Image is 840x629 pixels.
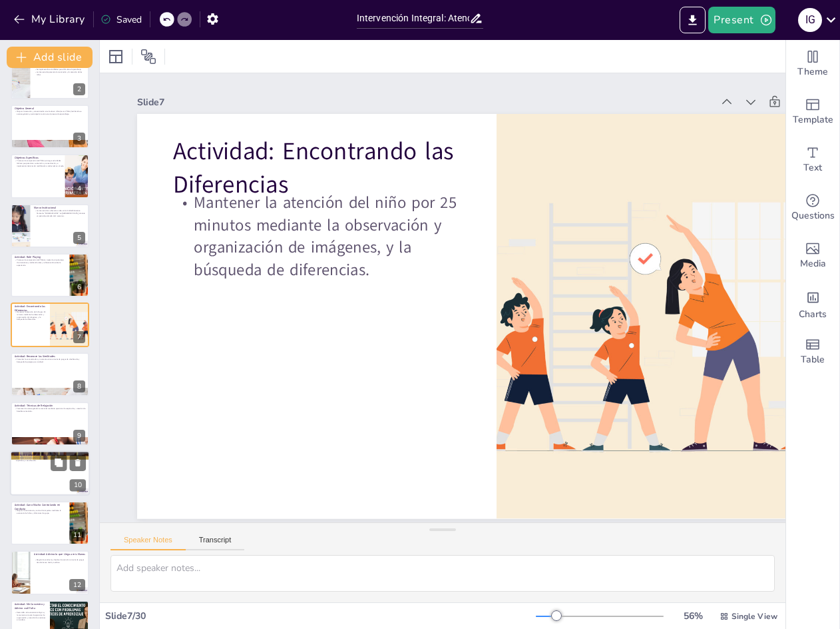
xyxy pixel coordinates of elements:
p: Actividad: Role Playing [15,255,66,259]
input: Insert title [357,9,469,28]
p: Mejorar la atención y concentración en el aula en niños/as con TDAH, facilitando su autorregulaci... [15,110,85,115]
p: Se implementan actividades que estimulan el aprendizaje. [34,68,85,71]
button: Present [708,7,775,33]
p: Actividad: Gano Mucho Controlando mi Conducta [15,503,66,510]
div: Saved [101,13,142,26]
span: Position [140,49,156,65]
p: Marco Institucional [34,206,85,210]
button: Transcript [186,536,245,550]
div: Slide 7 / 30 [105,610,536,622]
div: Add a table [786,328,839,376]
button: I G [798,7,822,33]
div: https://cdn.sendsteps.com/images/slides/2025_05_09_04_23-OaGrJBABiL3MRiiI.pngObjetivos Específico... [11,154,89,198]
div: 8 [11,352,89,396]
div: 9 [11,402,89,446]
div: 11 [11,501,89,545]
div: Change the overall theme [786,40,839,88]
p: Mantener la atención del niño por 25 minutos mediante la observación y organización de imágenes, ... [173,192,461,281]
div: I G [798,8,822,32]
div: Slide 7 [137,96,712,109]
p: Fomentar la concentración y memoria activa a través de juegos de clasificación y búsqueda de pare... [15,358,85,362]
span: Template [793,113,833,127]
div: 4 [73,183,85,195]
button: Add slide [7,47,93,68]
div: 3 [73,133,85,145]
div: 7 [73,331,85,343]
button: My Library [10,9,91,30]
span: Text [803,161,822,175]
p: Actividad: Técnicas de Relajación [15,404,85,408]
div: https://cdn.sendsteps.com/images/logo/sendsteps_logo_white.pnghttps://cdn.sendsteps.com/images/lo... [11,303,89,346]
div: https://cdn.sendsteps.com/images/logo/sendsteps_logo_white.pnghttps://cdn.sendsteps.com/images/lo... [10,451,90,496]
div: 2 [11,55,89,99]
p: Objetivos Específicos [15,156,66,160]
span: Charts [799,307,827,322]
span: Theme [797,65,828,79]
div: Layout [105,46,126,67]
div: 12 [11,550,89,594]
div: 8 [73,380,85,392]
div: Add charts and graphs [786,280,839,328]
div: Get real-time input from your audience [786,184,839,232]
div: 56 % [677,610,709,622]
div: 11 [69,529,85,541]
div: 9 [73,430,85,442]
p: Actividad: Reconoce las Similitudes [15,354,85,358]
p: Fortalecer la autorregulación y atención a través de actividades que involucran equilibrio y coor... [14,457,86,462]
p: Promover la comprensión del TDAH, entregar actividades lúdicas que potencien su atención y concen... [15,160,66,167]
p: Promover la comprensión del TDAH a través de simulaciones de situaciones, cambiando roles y refle... [15,259,66,267]
button: Speaker Notes [110,536,186,550]
div: https://cdn.sendsteps.com/images/logo/sendsteps_logo_white.pnghttps://cdn.sendsteps.com/images/lo... [11,253,89,297]
div: Add ready made slides [786,88,839,136]
p: Objetivo General [15,107,85,111]
p: Actividad: Encontrando las Diferencias [173,135,461,202]
div: 10 [70,480,86,492]
p: Desarrollar el razonamiento lógico y la memoria a través de ejercicios de organización y creación... [15,611,46,621]
div: 6 [73,281,85,293]
p: La intervención potencia la motivación y la atención de los niños. [34,71,85,75]
p: Regular la conducta y focalizar la atención a través de juegos de adivinanza táctil y auditiva. [34,559,85,564]
button: Delete Slide [70,455,86,471]
span: Questions [791,209,835,223]
span: Media [800,257,826,271]
p: La intervención se llevará a cabo en la Unidad Educativa Particular “CANADA SCHOOL” en [GEOGRAPHI... [34,209,85,217]
p: Actividad: Adivino lo que Llega a mis Manos [34,552,85,556]
p: Actividad: Me Concentro y Adivino cuál Falta [15,602,46,610]
p: Actividad: Encontrando las Diferencias [15,305,46,313]
div: Add text boxes [786,136,839,184]
div: 2 [73,83,85,95]
p: Mantener la atención del niño por 25 minutos mediante la observación y organización de imágenes, ... [15,311,46,321]
button: Export to PowerPoint [680,7,706,33]
span: Single View [732,611,777,622]
p: Mejorar la convivencia y control de impulsos mediante la economía de fichas y dinámicas de grupo. [15,509,66,514]
div: https://cdn.sendsteps.com/images/logo/sendsteps_logo_white.pnghttps://cdn.sendsteps.com/images/lo... [11,204,89,248]
span: Table [801,352,825,367]
div: 5 [73,232,85,244]
div: 12 [69,579,85,591]
div: https://cdn.sendsteps.com/images/logo/sendsteps_logo_white.pnghttps://cdn.sendsteps.com/images/lo... [11,105,89,149]
p: Favorecer la autorregulación emocional mediante ejercicios de respiración y creación de botellas ... [15,408,85,412]
div: Add images, graphics, shapes or video [786,232,839,280]
button: Duplicate Slide [51,455,67,471]
p: Actividad: Cumpliendo Retos [14,453,86,457]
